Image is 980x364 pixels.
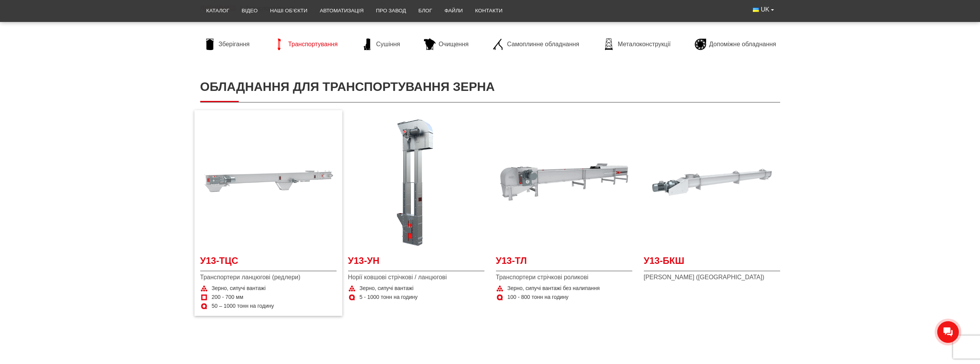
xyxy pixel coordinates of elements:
[270,39,342,50] a: Транспортування
[747,2,780,17] button: UK
[508,294,569,301] span: 100 - 800 тонн на годину
[200,2,236,19] a: Каталог
[496,273,632,282] span: Транспортери стрічкові роликові
[348,254,484,272] a: У13-УН
[420,39,472,50] a: Очищення
[360,294,418,301] span: 5 - 1000 тонн на годину
[348,273,484,282] span: Норії ковшові стрічкові / ланцюгові
[496,254,632,272] a: У13-ТЛ
[370,2,412,19] a: Про завод
[489,39,583,50] a: Самоплинне обладнання
[691,39,780,50] a: Допоміжне обладнання
[508,285,600,292] span: Зерно, сипучі вантажі без налипання
[753,8,759,12] img: Українська
[644,273,780,282] span: [PERSON_NAME] ([GEOGRAPHIC_DATA])
[761,5,769,14] span: UK
[264,2,313,19] a: Наші об’єкти
[599,39,674,50] a: Металоконструкції
[212,285,266,292] span: Зерно, сипучі вантажі
[709,40,776,49] span: Допоміжне обладнання
[376,40,400,49] span: Сушіння
[412,2,438,19] a: Блог
[212,302,274,310] span: 50 – 1000 тонн на годину
[618,40,670,49] span: Металоконструкції
[358,39,404,50] a: Сушіння
[360,285,414,292] span: Зерно, сипучі вантажі
[200,72,780,102] h1: Обладнання для транспортування зерна
[313,2,370,19] a: Автоматизація
[438,2,469,19] a: Файли
[469,2,509,19] a: Контакти
[200,254,337,272] a: У13-ТЦС
[219,40,250,49] span: Зберігання
[212,294,243,301] span: 200 - 700 мм
[200,39,254,50] a: Зберігання
[439,40,469,49] span: Очищення
[236,2,264,19] a: Відео
[200,273,337,282] span: Транспортери ланцюгові (редлери)
[507,40,579,49] span: Самоплинне обладнання
[288,40,338,49] span: Транспортування
[644,254,780,272] a: У13-БКШ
